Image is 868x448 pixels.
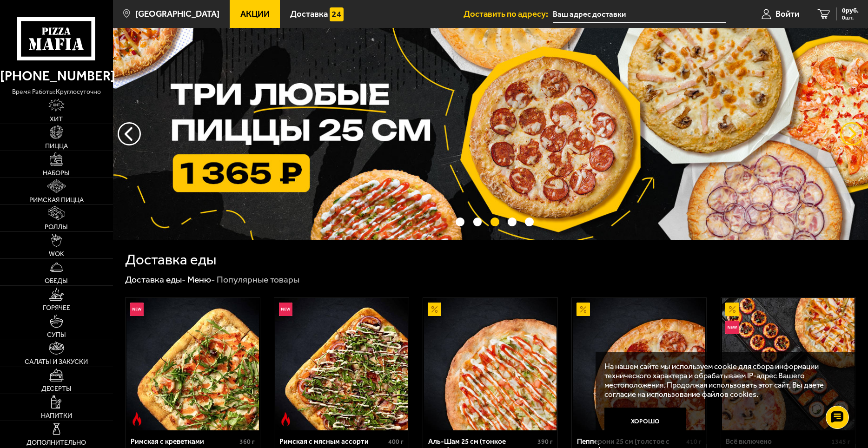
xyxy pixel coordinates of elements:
[187,274,215,285] a: Меню-
[41,385,72,392] span: Десерты
[274,298,409,430] a: НовинкаОстрое блюдоРимская с мясным ассорти
[47,331,66,338] span: Супы
[576,303,590,316] img: Акционный
[573,298,706,430] img: Пепперони 25 см (толстое с сыром)
[275,298,408,430] img: Римская с мясным ассорти
[135,10,219,19] span: [GEOGRAPHIC_DATA]
[775,10,799,19] span: Войти
[456,217,464,226] button: точки переключения
[423,298,557,430] a: АкционныйАль-Шам 25 см (тонкое тесто)
[428,303,441,316] img: Акционный
[572,298,706,430] a: АкционныйПепперони 25 см (толстое с сыром)
[41,412,72,419] span: Напитки
[604,362,841,399] p: На нашем сайте мы используем cookie для сбора информации технического характера и обрабатываем IP...
[118,122,141,145] button: следующий
[45,143,68,149] span: Пицца
[45,224,68,230] span: Роллы
[508,217,517,226] button: точки переключения
[279,412,292,426] img: Острое блюдо
[721,298,855,430] a: АкционныйНовинкаВсё включено
[725,303,739,316] img: Акционный
[131,437,238,446] div: Римская с креветками
[125,274,186,285] a: Доставка еды-
[279,303,292,316] img: Новинка
[553,6,726,23] input: Ваш адрес доставки
[25,358,88,365] span: Салаты и закуски
[840,122,863,145] button: предыдущий
[490,217,499,226] button: точки переключения
[279,437,386,446] div: Римская с мясным ассорти
[29,197,84,203] span: Римская пицца
[725,321,739,334] img: Новинка
[464,10,553,19] span: Доставить по адресу:
[290,10,328,19] span: Доставка
[842,15,859,20] span: 0 шт.
[537,438,553,446] span: 390 г
[43,304,70,311] span: Горячее
[473,217,482,226] button: точки переключения
[43,170,70,176] span: Наборы
[842,7,859,14] span: 0 руб.
[50,116,63,122] span: Хит
[27,439,86,446] span: Дополнительно
[388,438,404,446] span: 400 г
[330,7,343,21] img: 15daf4d41897b9f0e9f617042186c801.svg
[525,217,534,226] button: точки переключения
[130,412,144,426] img: Острое блюдо
[239,438,255,446] span: 360 г
[45,277,68,284] span: Обеды
[240,10,270,19] span: Акции
[126,298,259,430] img: Римская с креветками
[49,250,64,257] span: WOK
[130,303,144,316] img: Новинка
[125,252,216,267] h1: Доставка еды
[217,274,299,285] div: Популярные товары
[126,298,260,430] a: НовинкаОстрое блюдоРимская с креветками
[604,408,686,435] button: Хорошо
[424,298,557,430] img: Аль-Шам 25 см (тонкое тесто)
[722,298,855,430] img: Всё включено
